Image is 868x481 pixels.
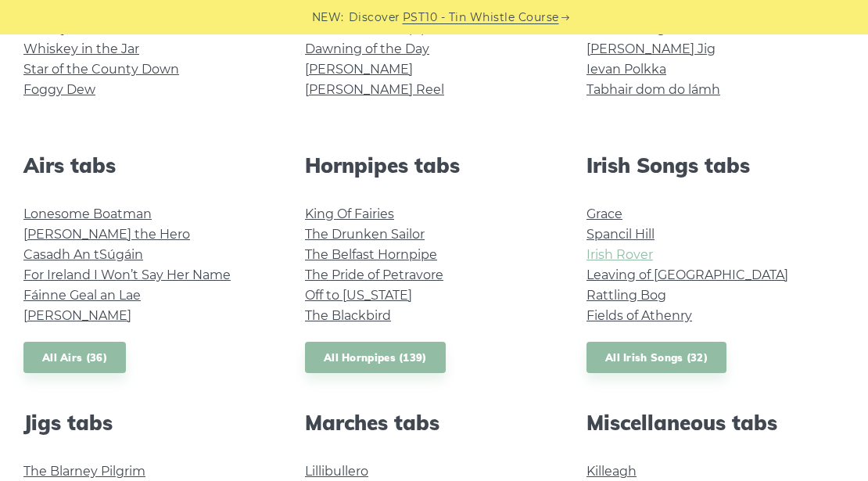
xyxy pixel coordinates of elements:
a: The Kesh Jig [586,21,665,36]
a: Dawning of the Day [305,41,429,56]
a: Irish Rover [586,247,653,262]
a: The Blackbird [305,308,391,323]
a: All Irish Songs (32) [586,342,726,374]
a: Foggy Dew [23,82,95,97]
a: [PERSON_NAME] [23,308,131,323]
span: Discover [349,9,400,27]
h2: Miscellaneous tabs [586,411,845,435]
a: Casadh An tSúgáin [23,247,143,262]
a: The Sailor’s Hornpipe [305,21,437,36]
a: The Pride of Petravore [305,267,443,282]
a: The Blarney Pilgrim [23,464,145,479]
a: Rattling Bog [586,288,666,303]
a: Tabhair dom do lámh [586,82,720,97]
a: The Belfast Hornpipe [305,247,437,262]
a: The Drunken Sailor [305,227,425,242]
a: All Airs (36) [23,342,126,374]
h2: Hornpipes tabs [305,153,563,178]
a: Leaving of [GEOGRAPHIC_DATA] [586,267,788,282]
h2: Airs tabs [23,153,282,178]
a: Star of the County Down [23,62,179,77]
a: King Of Fairies [305,206,394,221]
a: [PERSON_NAME] the Hero [23,227,190,242]
a: [PERSON_NAME] [305,62,413,77]
a: All Hornpipes (139) [305,342,446,374]
h2: Marches tabs [305,411,563,435]
a: [PERSON_NAME] Reel [305,82,444,97]
a: Killeagh [586,464,637,479]
a: Ievan Polkka [586,62,666,77]
a: Off to [US_STATE] [305,288,412,303]
a: Grace [586,206,622,221]
span: NEW: [312,9,344,27]
a: Fáinne Geal an Lae [23,288,141,303]
h2: Jigs tabs [23,411,282,435]
a: Fields of Athenry [586,308,692,323]
a: PST10 - Tin Whistle Course [403,9,559,27]
h2: Irish Songs tabs [586,153,845,178]
a: Spancil Hill [586,227,655,242]
a: For Ireland I Won’t Say Her Name [23,267,231,282]
a: Lillibullero [305,464,368,479]
a: Whiskey in the Jar [23,41,139,56]
a: [PERSON_NAME] Jig [586,41,716,56]
a: Galway Girl [23,21,91,36]
a: Lonesome Boatman [23,206,152,221]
